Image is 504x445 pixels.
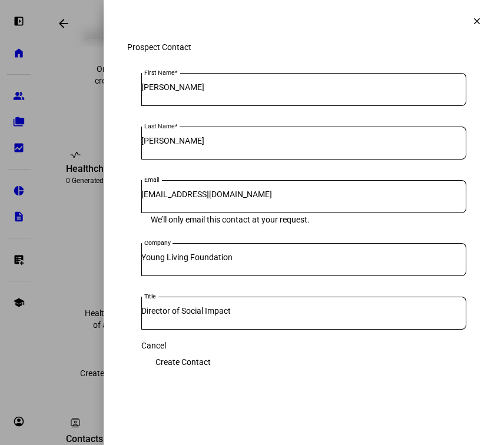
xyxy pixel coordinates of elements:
mat-label: Title [144,293,156,300]
mat-label: Company [144,239,171,246]
mat-label: Email [144,176,160,183]
div: Prospect Contact [127,42,480,52]
mat-icon: clear [472,16,482,26]
mat-hint: We’ll only email this contact at your request. [151,213,310,224]
span: Cancel [141,341,166,350]
mat-label: First Name [144,69,174,76]
mat-label: Last Name [144,122,174,129]
button: Create Contact [141,350,225,374]
span: Create Contact [155,350,211,374]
